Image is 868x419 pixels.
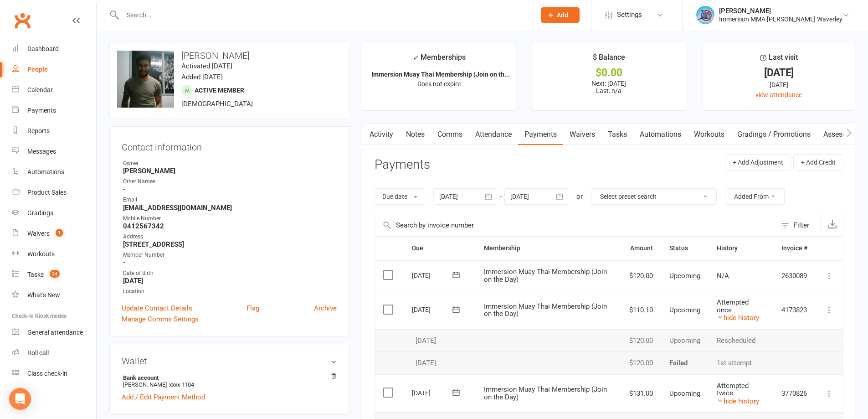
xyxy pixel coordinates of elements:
[711,80,847,90] div: [DATE]
[27,45,59,52] div: Dashboard
[563,124,601,145] a: Waivers
[541,68,677,78] div: $0.00
[484,268,607,284] span: Immersion Muay Thai Membership (Join on the Day)
[776,214,822,236] button: Filter
[181,73,223,81] time: Added [DATE]
[123,222,337,230] strong: 0412567342
[12,343,96,363] a: Roll call
[12,80,96,100] a: Calendar
[123,277,337,285] strong: [DATE]
[696,6,714,24] img: thumb_image1698714326.png
[123,159,337,168] div: Owner
[123,196,337,204] div: Email
[375,158,430,172] h3: Payments
[12,162,96,182] a: Automations
[122,392,205,403] a: Add / Edit Payment Method
[123,287,337,296] div: Location
[12,100,96,121] a: Payments
[661,352,709,374] td: Failed
[123,269,337,278] div: Date of Birth
[27,271,44,278] div: Tasks
[717,298,749,314] span: Attempted once
[375,188,425,205] button: Due date
[717,382,749,398] span: Attempted twice
[601,124,633,145] a: Tasks
[717,272,729,280] span: N/A
[181,100,253,108] span: [DEMOGRAPHIC_DATA]
[27,148,56,155] div: Messages
[719,15,842,23] div: Immersion MMA [PERSON_NAME] Waverley
[27,107,56,114] div: Payments
[541,7,580,23] button: Add
[593,52,625,68] div: $ Balance
[412,337,467,345] div: [DATE]
[755,91,802,98] a: view attendance
[123,240,337,248] strong: [STREET_ADDRESS]
[122,356,337,366] h3: Wallet
[773,260,816,291] td: 2630089
[717,397,759,405] a: hide history
[12,59,96,80] a: People
[122,303,192,314] a: Update Contact Details
[12,141,96,162] a: Messages
[122,314,199,325] a: Manage Comms Settings
[661,237,709,260] th: Status
[123,214,337,223] div: Mobile Number
[669,306,700,314] span: Upcoming
[27,66,48,73] div: People
[400,124,431,145] a: Notes
[621,260,661,291] td: $120.00
[709,329,773,352] td: Rescheduled
[412,53,418,62] i: ✓
[621,329,661,352] td: $120.00
[404,237,476,260] th: Due
[518,124,563,145] a: Payments
[117,51,341,61] h3: [PERSON_NAME]
[412,386,454,400] div: [DATE]
[123,233,337,241] div: Address
[476,237,621,260] th: Membership
[9,388,31,410] div: Open Intercom Messenger
[731,124,817,145] a: Gradings / Promotions
[123,259,337,267] strong: -
[793,154,843,171] button: + Add Credit
[709,352,773,374] td: 1st attempt
[717,314,759,322] a: hide history
[12,264,96,285] a: Tasks 24
[621,352,661,374] td: $120.00
[123,185,337,193] strong: -
[27,329,83,336] div: General attendance
[27,230,50,237] div: Waivers
[169,381,194,388] span: xxxx 1104
[12,363,96,384] a: Class kiosk mode
[661,329,709,352] td: Upcoming
[725,188,785,205] button: Added From
[27,291,60,299] div: What's New
[11,9,34,32] a: Clubworx
[181,62,232,70] time: Activated [DATE]
[123,374,332,381] strong: Bank account
[123,251,337,259] div: Member Number
[375,214,776,236] input: Search by invoice number
[123,167,337,175] strong: [PERSON_NAME]
[12,39,96,59] a: Dashboard
[412,268,454,282] div: [DATE]
[247,303,259,314] a: Flag
[27,209,53,217] div: Gradings
[12,121,96,141] a: Reports
[27,168,64,176] div: Automations
[417,80,461,88] span: Does not expire
[719,7,842,15] div: [PERSON_NAME]
[484,302,607,318] span: Immersion Muay Thai Membership (Join on the Day)
[688,124,731,145] a: Workouts
[725,154,791,171] button: + Add Adjustment
[617,5,642,25] span: Settings
[412,359,467,367] div: [DATE]
[12,182,96,203] a: Product Sales
[314,303,337,314] a: Archive
[27,189,67,196] div: Product Sales
[12,244,96,264] a: Workouts
[12,223,96,244] a: Waivers 1
[363,124,400,145] a: Activity
[709,237,773,260] th: History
